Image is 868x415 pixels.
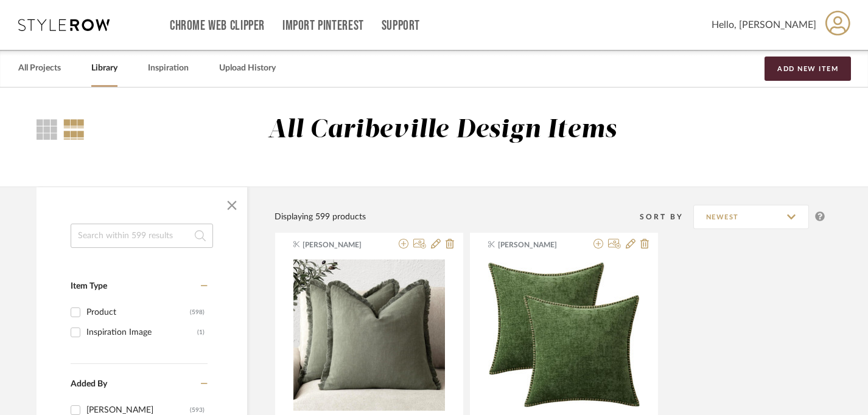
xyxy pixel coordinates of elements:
button: Add New Item [765,57,851,81]
img: MIULEE Pack of 2 Christmas Pillow Covers 20x20 Inch Moss Green Farmhouse Decorative Throw Pillow ... [488,262,640,406]
a: Support [382,21,420,31]
div: (598) [190,303,205,322]
span: Item Type [71,282,107,290]
span: [PERSON_NAME] [303,239,379,250]
a: Upload History [219,60,276,77]
div: All Caribeville Design Items [268,115,617,146]
div: Product [86,303,190,322]
a: Import Pinterest [282,21,364,31]
a: Inspiration [148,60,189,77]
div: Inspiration Image [86,323,197,342]
span: [PERSON_NAME] [498,239,575,250]
input: Search within 599 results [71,224,213,248]
div: Displaying 599 products [275,210,366,224]
button: Close [220,193,244,218]
span: Added By [71,380,107,388]
a: All Projects [18,60,61,77]
a: Library [91,60,117,77]
span: Hello, [PERSON_NAME] [712,18,816,32]
div: Sort By [640,211,693,223]
div: (1) [197,323,205,342]
a: Chrome Web Clipper [170,21,265,31]
img: Foindtower Set of 2 Decorative Linen Fringe Throw Pillow Covers Cozy Farmhouse Boho Cushion Cover... [293,259,445,411]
